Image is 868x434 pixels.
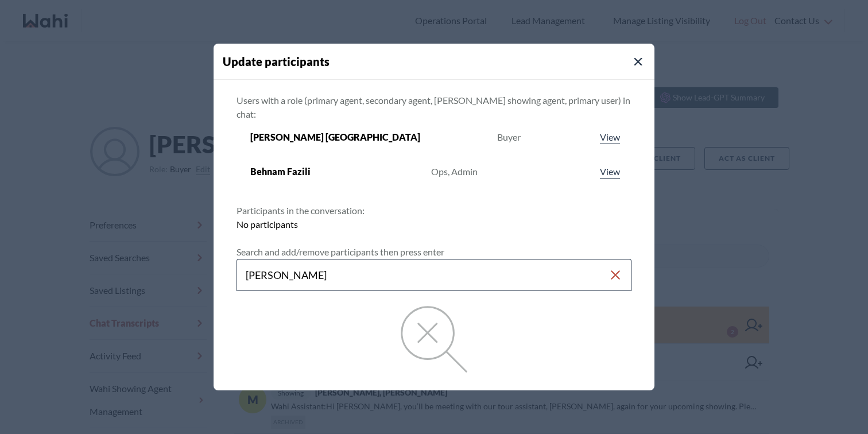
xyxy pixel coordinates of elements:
span: No participants [237,219,298,230]
p: Search and add/remove participants then press enter [237,245,631,259]
a: View profile [598,130,622,144]
input: Search input [246,265,609,285]
h4: Update participants [223,53,654,70]
div: Ops, Admin [431,165,478,179]
div: Buyer [497,130,521,144]
button: Close Modal [631,55,645,69]
a: View profile [598,165,622,179]
span: [PERSON_NAME] [GEOGRAPHIC_DATA] [250,130,420,144]
button: Clear search [609,265,622,285]
span: Users with a role (primary agent, secondary agent, [PERSON_NAME] showing agent, primary user) in ... [237,95,630,119]
span: Participants in the conversation: [237,205,365,216]
span: Behnam Fazili [250,165,311,179]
